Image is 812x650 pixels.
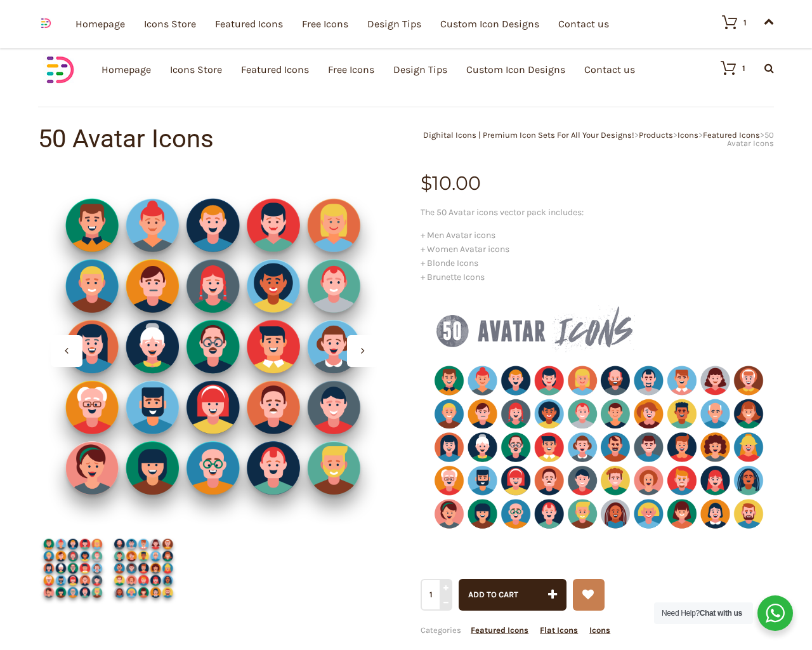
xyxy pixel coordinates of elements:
[108,534,179,604] img: 50-avatar-user-profile-icons
[743,18,747,27] div: 1
[703,130,760,140] a: Featured Icons
[708,60,745,76] a: 1
[459,579,566,611] button: Add to cart
[38,174,391,527] img: 50-avatar-user-profile-icons2
[727,130,774,148] span: 50 Avatar Icons
[421,579,450,611] input: Qty
[421,229,774,284] p: + Men Avatar icons + Women Avatar icons + Blonde Icons + Brunette Icons
[421,171,432,195] span: $
[700,609,742,618] strong: Chat with us
[423,130,634,140] a: Dighital Icons | Premium Icon Sets For All Your Designs!
[421,206,774,220] p: The 50 Avatar icons vector pack includes:
[709,15,747,30] a: 1
[421,625,610,635] span: Categories
[662,609,742,618] span: Need Help?
[589,625,610,635] a: Icons
[471,625,528,635] a: Featured Icons
[540,625,578,635] a: Flat Icons
[406,131,774,147] div: > > > >
[468,590,518,599] span: Add to cart
[421,293,774,559] img: 50 Avatar Icons
[678,130,698,140] a: Icons
[38,534,108,604] img: Avatar Icons
[639,130,673,140] a: Products
[421,171,481,195] bdi: 10.00
[38,126,406,152] h1: 50 Avatar Icons
[742,64,745,72] div: 1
